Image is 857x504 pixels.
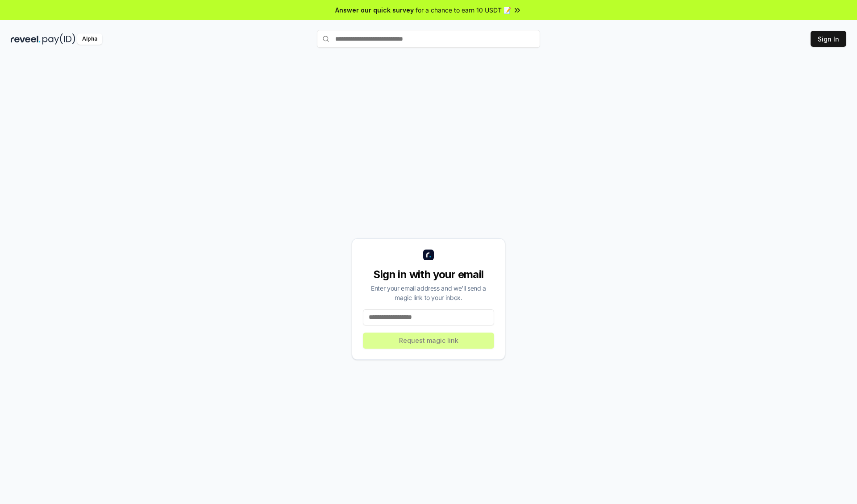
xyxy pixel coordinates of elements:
img: logo_small [423,250,434,260]
div: Alpha [77,33,102,45]
div: Enter your email address and we’ll send a magic link to your inbox. [363,283,494,302]
div: Sign in with your email [363,267,494,282]
img: reveel_dark [11,33,41,45]
img: pay_id [42,33,75,45]
button: Sign In [811,31,846,47]
span: for a chance to earn 10 USDT 📝 [416,5,511,15]
span: Answer our quick survey [335,5,414,15]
